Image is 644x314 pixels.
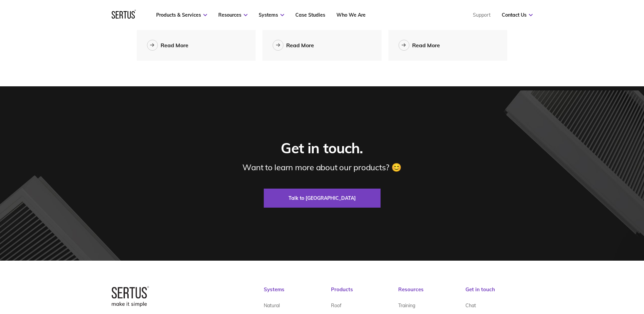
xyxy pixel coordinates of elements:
img: logo-box-2bec1e6d7ed5feb70a4f09a85fa1bbdd.png [112,286,149,307]
a: Resources [218,12,247,18]
a: Natural [264,300,280,311]
a: Contact Us [502,12,533,18]
a: Talk to [GEOGRAPHIC_DATA] [264,189,381,208]
div: Want to learn more about our products? 😊 [242,162,401,172]
iframe: Chat Widget [610,281,644,314]
a: Read More [147,40,188,51]
a: Read More [399,40,440,51]
a: Systems [259,12,284,18]
a: Products & Services [156,12,207,18]
div: Read More [286,42,314,49]
a: Training [398,300,415,311]
div: Read More [412,42,440,49]
a: Read More [273,40,314,51]
div: Products [331,286,398,300]
a: Chat [465,300,476,311]
div: Resources [398,286,465,300]
div: Get in touch [465,286,533,300]
div: Read More [161,42,188,49]
div: Systems [264,286,331,300]
div: Get in touch. [281,139,363,157]
a: Case Studies [295,12,325,18]
a: Support [473,12,491,18]
a: Roof [331,300,342,311]
a: Who We Are [336,12,366,18]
